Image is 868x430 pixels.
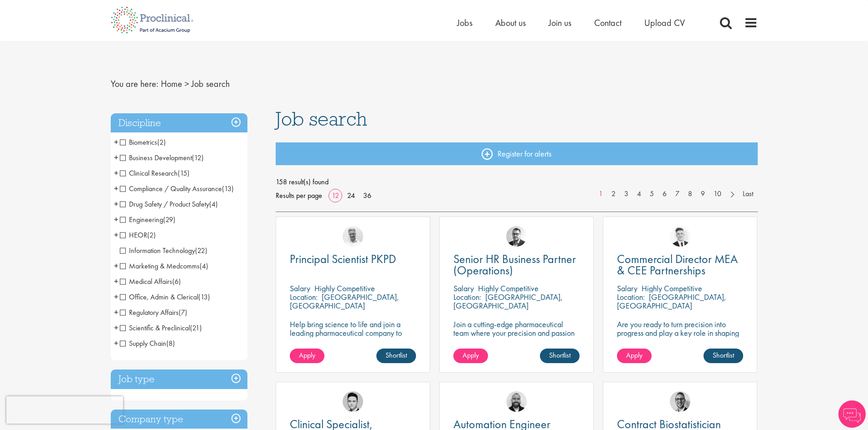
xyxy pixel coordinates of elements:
[453,292,481,302] span: Location:
[738,189,758,199] a: Last
[120,308,187,317] span: Regulatory Affairs
[607,189,620,199] a: 2
[120,199,209,209] span: Drug Safety / Product Safety
[314,283,375,293] p: Highly Competitive
[617,283,637,293] span: Salary
[276,142,758,165] a: Register for alerts
[453,349,488,363] a: Apply
[120,292,198,302] span: Office, Admin & Clerical
[617,419,743,430] a: Contract Biostatistician
[120,168,190,178] span: Clinical Research
[343,226,363,247] img: Joshua Bye
[617,251,738,278] span: Commercial Director MEA & CEE Partnerships
[644,17,685,29] a: Upload CV
[549,17,571,29] span: Join us
[594,17,621,29] a: Contact
[495,17,526,29] span: About us
[453,253,580,276] a: Senior HR Business Partner (Operations)
[195,246,207,255] span: (22)
[120,215,163,224] span: Engineering
[617,292,726,311] p: [GEOGRAPHIC_DATA], [GEOGRAPHIC_DATA]
[120,168,178,178] span: Clinical Research
[147,230,156,240] span: (2)
[114,151,118,164] span: +
[120,292,210,302] span: Office, Admin & Clerical
[343,391,363,412] img: Connor Lynes
[120,323,202,333] span: Scientific & Preclinical
[114,197,118,211] span: +
[190,323,202,333] span: (21)
[114,135,118,149] span: +
[111,369,247,389] h3: Job type
[172,277,181,286] span: (6)
[696,189,709,199] a: 9
[114,259,118,273] span: +
[120,261,208,271] span: Marketing & Medcomms
[120,137,157,147] span: Biometrics
[457,17,473,29] span: Jobs
[114,336,118,350] span: +
[120,153,204,162] span: Business Development
[617,349,652,363] a: Apply
[111,113,247,133] div: Discipline
[506,226,527,247] img: Niklas Kaminski
[120,230,156,240] span: HEOR
[114,166,118,180] span: +
[111,410,247,429] div: Company type
[209,199,218,209] span: (4)
[114,228,118,242] span: +
[120,339,175,348] span: Supply Chain
[114,305,118,319] span: +
[6,396,123,424] iframe: reCAPTCHA
[290,349,324,363] a: Apply
[191,78,230,90] span: Job search
[632,189,646,199] a: 4
[166,339,175,348] span: (8)
[709,189,726,199] a: 10
[276,106,367,131] span: Job search
[163,215,175,224] span: (29)
[670,391,690,412] img: George Breen
[683,189,697,199] a: 8
[120,246,207,255] span: Information Technology
[658,189,671,199] a: 6
[594,189,607,199] a: 1
[114,274,118,288] span: +
[671,189,684,199] a: 7
[453,251,576,278] span: Senior HR Business Partner (Operations)
[161,78,182,90] a: breadcrumb link
[198,292,210,302] span: (13)
[290,251,396,267] span: Principal Scientist PKPD
[290,292,399,311] p: [GEOGRAPHIC_DATA], [GEOGRAPHIC_DATA]
[120,184,234,193] span: Compliance / Quality Assurance
[617,320,743,346] p: Are you ready to turn precision into progress and play a key role in shaping the future of pharma...
[120,230,147,240] span: HEOR
[120,339,166,348] span: Supply Chain
[157,137,166,147] span: (2)
[120,277,172,286] span: Medical Affairs
[120,308,179,317] span: Regulatory Affairs
[540,349,580,363] a: Shortlist
[222,184,234,193] span: (13)
[114,212,118,226] span: +
[179,308,187,317] span: (7)
[453,292,563,311] p: [GEOGRAPHIC_DATA], [GEOGRAPHIC_DATA]
[360,191,375,200] a: 36
[200,261,208,271] span: (4)
[299,350,315,360] span: Apply
[645,189,658,199] a: 5
[111,78,159,90] span: You are here:
[120,184,222,193] span: Compliance / Quality Assurance
[453,320,580,354] p: Join a cutting-edge pharmaceutical team where your precision and passion for quality will help sh...
[344,191,358,200] a: 24
[617,292,645,302] span: Location:
[506,391,527,412] img: Jordan Kiely
[114,182,118,195] span: +
[276,175,758,189] span: 158 result(s) found
[290,320,416,363] p: Help bring science to life and join a leading pharmaceutical company to play a key role in delive...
